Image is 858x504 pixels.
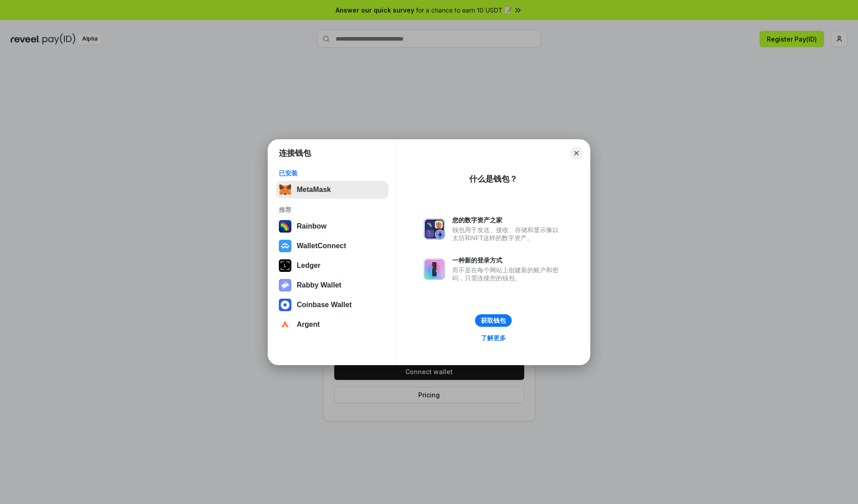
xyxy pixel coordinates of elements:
[279,206,386,214] div: 推荐
[297,262,320,270] div: Ledger
[424,258,445,280] img: svg+xml,%3Csvg%20xmlns%3D%22http%3A%2F%2Fwww.w3.org%2F2000%2Fsvg%22%20fill%3D%22none%22%20viewBox...
[279,169,386,177] div: 已安装
[279,183,291,196] img: svg+xml,%3Csvg%20fill%3D%22none%22%20height%3D%2233%22%20viewBox%3D%220%200%2035%2033%22%20width%...
[297,281,341,289] div: Rabby Wallet
[481,317,506,325] div: 获取钱包
[279,148,311,158] h1: 连接钱包
[297,301,352,309] div: Coinbase Wallet
[279,220,291,233] img: svg+xml,%3Csvg%20width%3D%22120%22%20height%3D%22120%22%20viewBox%3D%220%200%20120%20120%22%20fil...
[276,316,388,333] button: Argent
[279,279,291,292] img: svg+xml,%3Csvg%20xmlns%3D%22http%3A%2F%2Fwww.w3.org%2F2000%2Fsvg%22%20fill%3D%22none%22%20viewBox...
[481,334,506,342] div: 了解更多
[276,276,388,294] button: Rabby Wallet
[452,256,563,264] div: 一种新的登录方式
[276,217,388,235] button: Rainbow
[276,296,388,314] button: Coinbase Wallet
[279,240,291,252] img: svg+xml,%3Csvg%20width%3D%2228%22%20height%3D%2228%22%20viewBox%3D%220%200%2028%2028%22%20fill%3D...
[475,332,511,344] a: 了解更多
[297,242,346,250] div: WalletConnect
[475,314,512,327] button: 获取钱包
[279,318,291,331] img: svg+xml,%3Csvg%20width%3D%2228%22%20height%3D%2228%22%20viewBox%3D%220%200%2028%2028%22%20fill%3D...
[297,222,327,230] div: Rainbow
[424,218,445,240] img: svg+xml,%3Csvg%20xmlns%3D%22http%3A%2F%2Fwww.w3.org%2F2000%2Fsvg%22%20fill%3D%22none%22%20viewBox...
[469,174,517,184] div: 什么是钱包？
[279,299,291,311] img: svg+xml,%3Csvg%20width%3D%2228%22%20height%3D%2228%22%20viewBox%3D%220%200%2028%2028%22%20fill%3D...
[452,216,563,224] div: 您的数字资产之家
[570,147,583,159] button: Close
[297,321,320,329] div: Argent
[276,181,388,199] button: MetaMask
[297,186,331,194] div: MetaMask
[452,226,563,242] div: 钱包用于发送、接收、存储和显示像以太坊和NFT这样的数字资产。
[276,257,388,275] button: Ledger
[452,266,563,282] div: 而不是在每个网站上创建新的账户和密码，只需连接您的钱包。
[279,259,291,272] img: svg+xml,%3Csvg%20xmlns%3D%22http%3A%2F%2Fwww.w3.org%2F2000%2Fsvg%22%20width%3D%2228%22%20height%3...
[276,237,388,255] button: WalletConnect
